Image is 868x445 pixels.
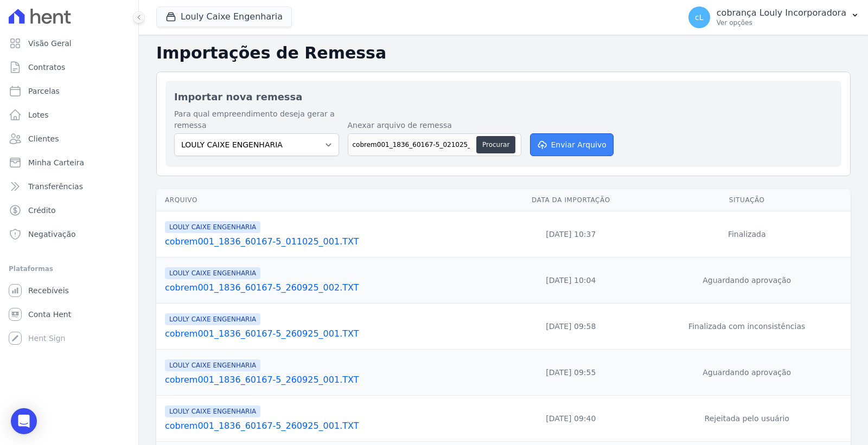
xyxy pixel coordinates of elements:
th: Data da Importação [499,189,643,211]
a: Clientes [4,128,134,150]
a: Recebíveis [4,280,134,301]
span: LOULY CAIXE ENGENHARIA [165,359,260,371]
span: Minha Carteira [28,157,84,168]
label: Para qual empreendimento deseja gerar a remessa [174,108,339,131]
a: cobrem001_1836_60167-5_011025_001.TXT [165,235,494,248]
span: Transferências [28,181,83,192]
a: cobrem001_1836_60167-5_260925_001.TXT [165,373,494,386]
a: cobrem001_1836_60167-5_260925_001.TXT [165,327,494,340]
th: Situação [643,189,851,211]
span: Crédito [28,205,56,216]
a: Conta Hent [4,304,134,325]
td: Finalizada [643,211,851,257]
td: [DATE] 10:04 [499,257,643,304]
td: [DATE] 09:55 [499,350,643,396]
td: Aguardando aprovação [643,350,851,396]
p: cobrança Louly Incorporadora [717,8,846,18]
td: Rejeitada pelo usuário [643,396,851,442]
a: Contratos [4,56,134,78]
span: Visão Geral [28,38,72,49]
h2: Importar nova remessa [174,89,833,104]
td: [DATE] 09:58 [499,304,643,350]
span: LOULY CAIXE ENGENHARIA [165,267,260,279]
span: Recebíveis [28,285,69,296]
button: Procurar [476,136,515,153]
a: Negativação [4,223,134,245]
h2: Importações de Remessa [156,43,851,63]
span: Lotes [28,109,49,120]
td: [DATE] 10:37 [499,211,643,257]
td: [DATE] 09:40 [499,396,643,442]
th: Arquivo [156,189,499,211]
div: Open Intercom Messenger [11,408,37,434]
button: cL cobrança Louly Incorporadora Ver opções [680,2,868,33]
span: LOULY CAIXE ENGENHARIA [165,313,260,325]
a: Lotes [4,104,134,126]
td: Finalizada com inconsistências [643,304,851,350]
button: Enviar Arquivo [530,133,614,156]
button: Louly Caixe Engenharia [156,7,292,27]
span: Parcelas [28,86,60,96]
span: cL [695,14,704,21]
span: LOULY CAIXE ENGENHARIA [165,405,260,417]
a: cobrem001_1836_60167-5_260925_001.TXT [165,420,494,433]
a: Crédito [4,199,134,221]
a: Visão Geral [4,33,134,54]
span: LOULY CAIXE ENGENHARIA [165,221,260,233]
div: Plataformas [9,262,130,275]
a: Transferências [4,176,134,197]
span: Negativação [28,229,76,240]
span: Contratos [28,62,65,73]
a: Minha Carteira [4,152,134,173]
p: Ver opções [717,18,846,27]
td: Aguardando aprovação [643,257,851,304]
a: cobrem001_1836_60167-5_260925_002.TXT [165,281,494,294]
a: Parcelas [4,80,134,102]
span: Conta Hent [28,309,71,320]
span: Clientes [28,133,59,144]
label: Anexar arquivo de remessa [348,120,521,131]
